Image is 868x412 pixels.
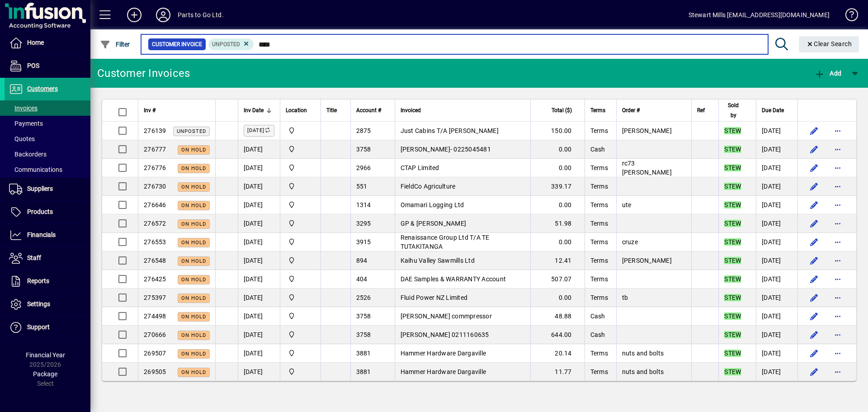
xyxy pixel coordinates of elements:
td: [DATE] [238,140,280,159]
span: On hold [181,277,206,283]
span: Terms [590,257,608,264]
span: Terms [590,220,608,227]
span: On hold [181,332,206,338]
span: Due Date [762,105,784,115]
div: Parts to Go Ltd. [178,8,224,22]
td: [DATE] [238,196,280,214]
span: Package [33,370,57,378]
span: DAE - Bulk Store [286,274,315,284]
td: [DATE] [756,344,797,363]
div: Location [286,105,315,115]
button: Edit [807,327,821,342]
button: More options [830,216,845,231]
span: nuts and bolts [622,350,664,357]
button: More options [830,309,845,323]
td: 20.14 [530,344,585,363]
span: Cash [590,146,605,153]
span: Terms [590,294,608,301]
span: Hammer Hardware Dargaville [401,350,486,357]
button: Edit [807,290,821,305]
span: Terms [590,350,608,357]
td: [DATE] [238,363,280,381]
a: Backorders [5,147,90,162]
em: STEW [724,164,741,171]
button: Edit [807,309,821,323]
em: STEW [724,257,741,264]
span: [PERSON_NAME] 0211160635 [401,331,489,338]
td: [DATE] [238,289,280,307]
span: Inv # [144,105,156,115]
span: 276777 [144,146,166,153]
span: On hold [181,203,206,208]
div: Ref [697,105,713,115]
span: Unposted [177,128,206,134]
button: More options [830,290,845,305]
span: DAE - Bulk Store [286,293,315,303]
span: Filter [100,41,130,48]
button: More options [830,198,845,212]
td: [DATE] [238,326,280,344]
span: 2875 [356,127,371,134]
a: Communications [5,162,90,177]
button: Filter [98,36,132,52]
span: 3881 [356,350,371,357]
button: Edit [807,253,821,268]
td: [DATE] [756,270,797,289]
span: Reports [27,277,49,284]
em: STEW [724,313,741,320]
td: 339.17 [530,177,585,196]
div: Inv # [144,105,210,115]
span: Sold by [724,100,742,120]
span: [PERSON_NAME]- 0225045481 [401,146,491,153]
td: [DATE] [756,214,797,233]
td: [DATE] [756,122,797,140]
span: GP & [PERSON_NAME] [401,220,467,227]
a: Payments [5,116,90,131]
button: More options [830,179,845,194]
span: 269507 [144,350,166,357]
button: Edit [807,272,821,286]
span: Suppliers [27,185,53,192]
span: Terms [590,368,608,375]
div: Inv Date [244,105,274,115]
td: 0.00 [530,140,585,159]
span: Omamari Logging Ltd [401,201,464,208]
span: Ref [697,105,705,115]
span: Total ($) [552,105,572,115]
span: On hold [181,258,206,264]
span: 3295 [356,220,371,227]
span: 1314 [356,201,371,208]
em: STEW [724,238,741,246]
span: POS [27,62,39,69]
td: 0.00 [530,196,585,214]
span: 276776 [144,164,166,171]
button: More options [830,235,845,249]
td: 0.00 [530,289,585,307]
span: On hold [181,166,206,171]
td: [DATE] [238,270,280,289]
mat-chip: Customer Invoice Status: Unposted [208,38,254,50]
button: Edit [807,142,821,156]
span: 276572 [144,220,166,227]
span: 270666 [144,331,166,338]
a: Knowledge Base [839,2,857,31]
button: More options [830,346,845,360]
div: Customer Invoices [97,66,190,81]
span: Terms [590,105,605,115]
button: Edit [807,365,821,379]
span: 276646 [144,201,166,208]
td: 51.98 [530,214,585,233]
em: STEW [724,146,741,153]
span: On hold [181,147,206,153]
button: Edit [807,123,821,138]
a: Settings [5,293,90,316]
span: Fluid Power NZ Limited [401,294,468,301]
button: More options [830,365,845,379]
span: Products [27,208,53,215]
span: 276553 [144,238,166,246]
a: Reports [5,270,90,293]
span: 3915 [356,238,371,246]
span: Customers [27,85,58,92]
span: Terms [590,201,608,208]
div: Account # [356,105,389,115]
